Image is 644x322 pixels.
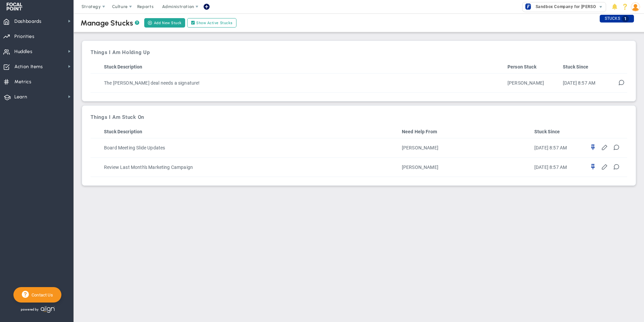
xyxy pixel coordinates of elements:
[402,144,438,151] span: [PERSON_NAME]
[613,163,620,170] button: Add Comment
[104,145,165,150] span: Board Meeting Slide Updates
[507,64,557,70] a: Person Stuck
[563,64,613,70] a: Stuck Since
[402,129,529,134] a: Need Help From
[600,15,634,22] div: STUCKS
[104,80,200,86] span: The Smith deal needs a signature!
[112,4,128,9] span: Culture
[631,2,640,11] img: 152253.Person.photo
[29,292,53,297] span: Contact Us
[91,114,627,120] h3: Things I Am Stuck On
[104,129,396,134] a: Stuck Description
[14,30,35,44] span: Priorities
[162,4,194,9] span: Administration
[402,164,438,171] span: [PERSON_NAME]
[563,80,595,86] span: [DATE] 8:57 AM
[14,45,33,59] span: Huddles
[14,14,42,29] span: Dashboards
[534,145,567,150] span: [DATE] 8:57 AM
[590,144,596,151] button: This is no longer a challenge!
[524,2,532,11] img: 27597.Company.photo
[507,80,544,86] span: [PERSON_NAME]
[613,144,620,151] button: Add Comment
[104,64,502,70] a: Stuck Description
[596,2,606,12] span: select
[14,75,32,89] span: Metrics
[618,79,625,86] button: Add Comment
[14,90,27,104] span: Learn
[622,15,629,22] span: 1
[532,2,614,11] span: Sandbox Company for [PERSON_NAME]
[601,163,608,170] button: Edit this stuck
[13,304,83,315] div: Powered by Align
[82,4,101,9] span: Strategy
[534,129,584,134] a: Stuck Since
[104,165,193,170] span: Review Last Month's Marketing Campaign
[187,18,236,28] label: Show Active Stucks
[80,18,139,28] div: Manage Stucks
[590,163,596,170] button: This is no longer a challenge!
[144,18,185,28] button: Add New Stuck
[601,144,608,151] button: Edit this stuck
[91,49,627,55] h3: Things I Am Holding Up
[534,165,567,170] span: [DATE] 8:57 AM
[14,60,43,74] span: Action Items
